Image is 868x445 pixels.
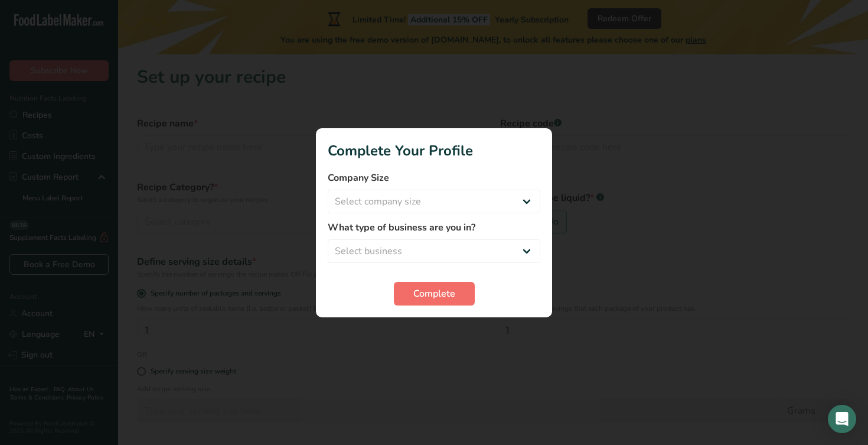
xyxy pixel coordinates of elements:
[328,171,540,185] label: Company Size
[328,220,540,235] label: What type of business are you in?
[828,405,856,433] div: Open Intercom Messenger
[413,287,455,301] span: Complete
[394,282,475,306] button: Complete
[328,140,540,161] h1: Complete Your Profile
